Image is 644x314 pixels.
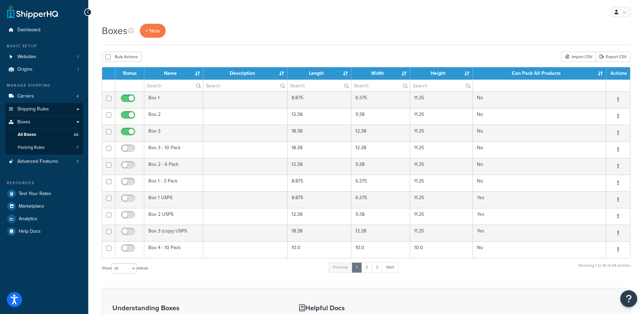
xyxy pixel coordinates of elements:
td: Yes [473,208,606,225]
input: Search [351,80,410,91]
span: Websites [17,54,36,60]
span: 1 [77,67,79,72]
td: Box 3 - 10 Pack [144,141,203,158]
span: Boxes [17,119,31,125]
a: Export CSV [596,52,630,62]
td: Box 1 [144,91,203,108]
div: Import CSV [561,52,596,62]
td: 9.38 [351,208,410,225]
td: 11.25 [410,108,473,125]
li: Advanced Features [5,155,83,168]
td: 6.375 [351,175,410,191]
td: 11.25 [410,225,473,241]
td: 12.38 [351,225,410,241]
td: 11.25 [410,125,473,141]
div: Resources [5,180,83,186]
td: Box 2 [144,108,203,125]
a: 1 [352,262,362,273]
h1: Boxes [102,24,127,37]
td: No [473,158,606,175]
a: Boxes [5,116,83,128]
span: All Boxes [18,132,36,138]
td: No [473,175,606,191]
a: Help Docs [5,225,83,238]
h3: Helpful Docs [299,304,406,312]
a: Websites 1 [5,51,83,63]
a: Analytics [5,213,83,225]
li: Carriers [5,90,83,103]
td: 18.38 [288,141,351,158]
th: Height : activate to sort column ascending [410,67,473,80]
input: Search [203,80,288,91]
a: Test Your Rates [5,188,83,200]
td: 11.25 [410,158,473,175]
li: All Boxes [5,128,83,141]
th: Actions [606,67,630,80]
a: Marketplace [5,200,83,212]
a: Carriers 4 [5,90,83,103]
td: Box 1 USPS [144,191,203,208]
td: 8.875 [288,91,351,108]
th: Name : activate to sort column ascending [144,67,203,80]
span: 4 [76,93,79,99]
a: Previous [329,262,352,273]
td: Box 1 - 3 Pack [144,175,203,191]
span: Test Your Rates [19,191,51,197]
td: 8.875 [288,175,351,191]
th: Can Pack All Products : activate to sort column ascending [473,67,606,80]
h3: Understanding Boxes [112,304,282,312]
a: All Boxes 24 [5,128,83,141]
a: 2 [361,262,372,273]
a: Dashboard [5,24,83,36]
span: Carriers [17,93,34,99]
td: 18.38 [288,225,351,241]
span: Dashboard [17,27,40,33]
td: 10.0 [288,241,351,258]
a: Next [382,262,399,273]
li: Origins [5,63,83,76]
label: Show entries [102,263,148,274]
td: 12.38 [288,108,351,125]
button: Bulk Actions [102,52,142,62]
span: Shipping Rules [17,106,49,112]
td: Box 3 (copy) USPS [144,225,203,241]
span: 1 [77,54,79,60]
span: Origins [17,67,33,72]
td: 12.38 [351,125,410,141]
input: Search [144,80,203,91]
td: Box 3 [144,125,203,141]
button: Open Resource Center [620,290,637,307]
td: 11.25 [410,175,473,191]
div: Manage Shipping [5,83,83,88]
td: 6.375 [351,191,410,208]
th: Status [115,67,144,80]
td: Yes [473,225,606,241]
li: Boxes [5,116,83,155]
td: Box 2 USPS [144,208,203,225]
td: 12.38 [288,208,351,225]
li: Websites [5,51,83,63]
div: Showing 1 to 10 of 24 entries [578,262,630,276]
select: Showentries [111,263,137,274]
td: Yes [473,191,606,208]
a: 3 [372,262,383,273]
td: No [473,141,606,158]
span: + New [145,27,160,35]
td: 9.38 [351,108,410,125]
a: Shipping Rules [5,103,83,116]
td: No [473,108,606,125]
span: Analytics [19,216,37,222]
td: Box 4 - 10 Pack [144,241,203,258]
td: Box 2 - 6 Pack [144,158,203,175]
td: No [473,125,606,141]
a: Packing Rules 7 [5,141,83,154]
a: ShipperHQ Home [7,5,58,19]
td: 10.0 [351,241,410,258]
td: 8.875 [288,191,351,208]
